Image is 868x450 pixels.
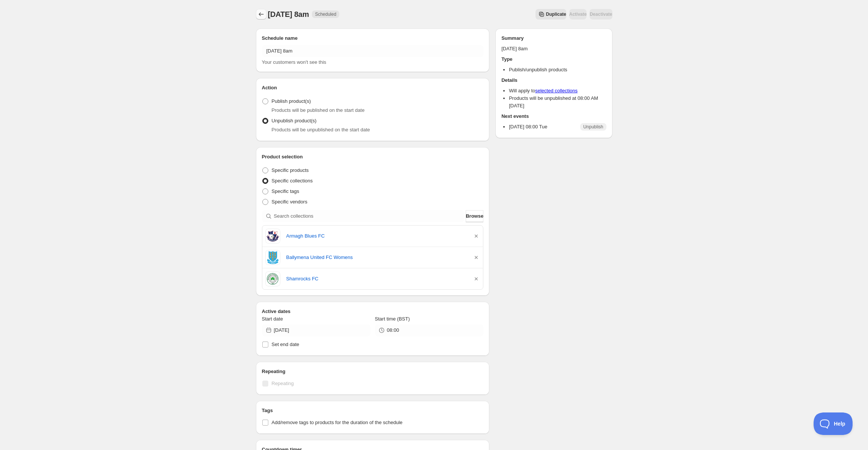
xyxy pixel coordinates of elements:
[272,118,317,123] span: Unpublish product(s)
[262,35,484,42] h2: Schedule name
[286,232,467,240] a: Armagh Blues FC
[509,66,606,74] li: Publish/unpublish products
[315,11,336,17] span: Scheduled
[466,212,483,220] span: Browse
[272,127,370,132] span: Products will be unpublished on the start date
[501,35,606,42] h2: Summary
[272,98,311,104] span: Publish product(s)
[262,59,326,65] span: Your customers won't see this
[262,368,484,375] h2: Repeating
[268,10,309,18] span: [DATE] 8am
[272,381,294,386] span: Repeating
[509,123,547,131] p: [DATE] 08:00 Tue
[262,308,484,315] h2: Active dates
[272,107,365,113] span: Products will be published on the start date
[501,113,606,120] h2: Next events
[262,316,283,322] span: Start date
[375,316,410,322] span: Start time (BST)
[274,210,465,222] input: Search collections
[272,342,299,347] span: Set end date
[272,199,307,205] span: Specific vendors
[466,210,483,222] button: Browse
[286,254,467,261] a: Ballymena United FC Womens
[501,45,606,53] p: [DATE] 8am
[286,275,467,283] a: Shamrocks FC
[272,188,299,194] span: Specific tags
[501,77,606,84] h2: Details
[262,84,484,92] h2: Action
[256,9,266,20] button: Schedules
[536,9,566,20] button: Secondary action label
[272,167,309,173] span: Specific products
[509,95,606,110] li: Products will be unpublished at 08:00 AM [DATE]
[272,420,403,425] span: Add/remove tags to products for the duration of the schedule
[501,56,606,63] h2: Type
[262,153,484,161] h2: Product selection
[546,11,566,17] span: Duplicate
[583,124,603,130] span: Unpublish
[272,178,313,184] span: Specific collections
[814,412,853,435] iframe: Toggle Customer Support
[535,88,578,93] a: selected collections
[262,407,484,414] h2: Tags
[509,87,606,95] li: Will apply to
